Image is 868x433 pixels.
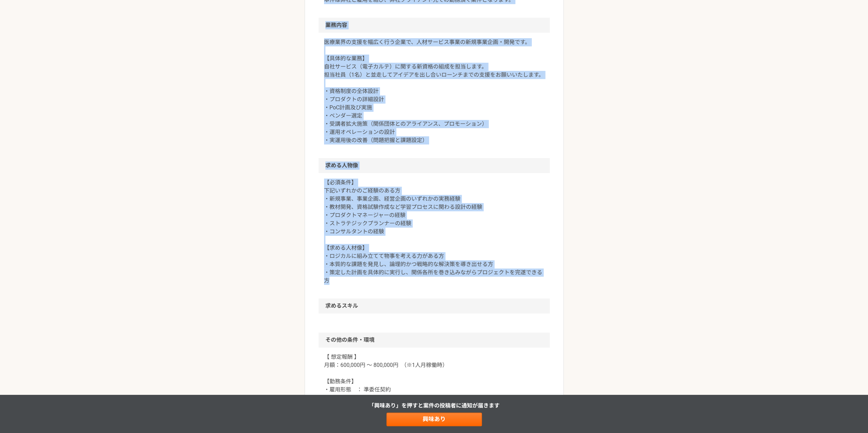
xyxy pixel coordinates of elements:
p: 「興味あり」を押すと 案件の投稿者に通知が届きます [369,402,500,410]
h2: 求めるスキル [319,298,550,313]
h2: その他の条件・環境 [319,333,550,347]
p: 【必須条件】 下記いずれかのご経験のある方 ・新規事業、事業企画、経営企画のいずれかの実務経験 ・教材開発、資格試験作成など学習プロセスに関わる設計の経験 ・プロダクトマネージャーの経験 ・スト... [324,179,544,285]
a: 興味あり [386,413,482,426]
h2: 業務内容 [319,18,550,33]
p: 医療業界の支援を幅広く行う企業で、人材サービス事業の新規事業企画・開発です。 【具体的な業務】 自社サービス（電子カルテ）に関する新資格の組成を担当します。 担当社員（1名）と並走してアイデアを... [324,38,544,144]
h2: 求める人物像 [319,158,550,173]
